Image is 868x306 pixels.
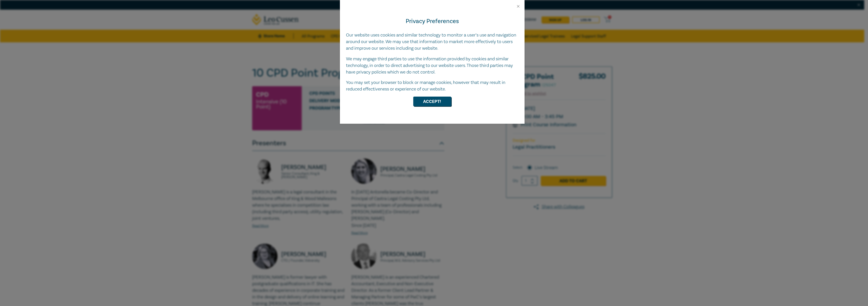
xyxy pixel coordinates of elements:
[346,32,518,52] p: Our website uses cookies and similar technology to monitor a user’s use and navigation around our...
[346,17,518,26] h4: Privacy Preferences
[346,79,518,93] p: You may set your browser to block or manage cookies, however that may result in reduced effective...
[413,97,451,106] button: Accept!
[516,4,520,9] button: Close
[346,56,518,76] p: We may engage third parties to use the information provided by cookies and similar technology, in...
